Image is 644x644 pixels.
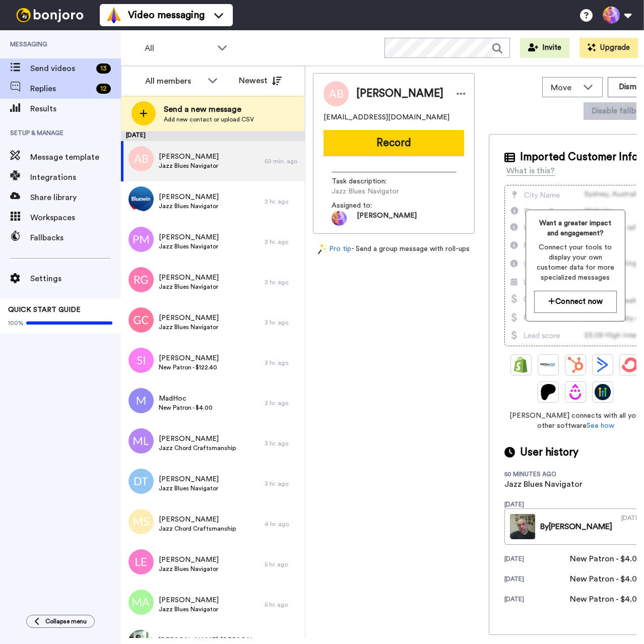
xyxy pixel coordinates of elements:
div: 3 hr. ago [265,318,300,327]
span: All [145,42,212,54]
span: Integrations [30,171,121,183]
img: 737d7893-76dd-4d3f-9b5a-e013d7128725-thumb.jpg [510,514,535,539]
div: 5 hr. ago [265,601,300,609]
span: [PERSON_NAME] [159,232,219,242]
img: ActiveCampaign [595,357,611,373]
span: Jazz Chord Craftsmanship [159,444,236,452]
div: 2 hr. ago [265,238,300,246]
span: New Patron - $4.00 [159,404,213,412]
div: New Patron - $4.00 [570,593,642,605]
span: Want a greater impact and engagement? [534,218,617,238]
button: Collapse menu [26,615,95,628]
span: Video messaging [128,8,205,22]
img: ab.png [128,146,154,171]
span: Jazz Blues Navigator [159,484,219,492]
div: 2 hr. ago [265,278,300,286]
img: bj-logo-header-white.svg [12,8,88,22]
img: GoHighLevel [595,384,611,400]
div: 3 hr. ago [265,399,300,407]
span: Jazz Blues Navigator [159,242,219,250]
span: Results [30,103,121,115]
img: si.png [128,348,154,373]
span: New Patron - $122.40 [159,363,219,371]
div: New Patron - $4.00 [570,553,642,565]
span: [PERSON_NAME] [159,313,219,323]
span: [PERSON_NAME] [159,595,219,605]
span: Move [551,82,578,94]
img: Patreon [540,384,556,400]
div: Jazz Blues Navigator [504,478,583,490]
div: 3 hr. ago [265,480,300,488]
span: Jazz Blues Navigator [332,186,427,197]
div: [DATE] [504,575,570,585]
span: Workspaces [30,212,121,224]
img: le.png [128,549,154,574]
img: vm-color.svg [106,7,122,23]
span: [PERSON_NAME] [356,86,443,101]
span: User history [520,445,578,460]
img: photo.jpg [332,211,347,226]
span: Collapse menu [45,617,87,625]
button: Connect now [534,291,617,312]
div: 50 min. ago [265,157,300,165]
span: [PERSON_NAME] [159,434,236,444]
span: [PERSON_NAME] [357,211,417,226]
span: Send a new message [164,103,254,115]
button: Invite [520,38,569,58]
img: m.png [128,388,154,413]
span: Jazz Blues Navigator [159,162,219,170]
span: Replies [30,83,92,95]
button: Record [324,130,464,156]
span: [PERSON_NAME] [159,555,219,565]
img: rg.png [128,267,154,292]
div: By [PERSON_NAME] [540,521,612,533]
img: 4c8b4a95-3416-46b4-9bc4-dac5f64e27d4.jpg [128,186,154,212]
span: [PERSON_NAME] [159,192,219,202]
div: 12 [96,84,111,94]
button: Upgrade [579,38,638,58]
img: Drip [567,384,584,400]
span: Jazz Blues Navigator [159,283,219,291]
div: 3 hr. ago [265,359,300,367]
span: Task description : [332,176,402,186]
a: See how [587,422,614,429]
div: 3 hr. ago [265,439,300,447]
span: MadHoc [159,394,213,404]
a: Pro tip [318,244,351,254]
span: [PERSON_NAME] [159,353,219,363]
div: 2 hr. ago [265,198,300,206]
div: - Send a group message with roll-ups [313,244,475,254]
div: New Patron - $4.00 [570,573,642,585]
img: Hubspot [567,357,584,373]
div: 4 hr. ago [265,520,300,528]
span: Send videos [30,62,92,75]
img: ms.png [128,509,154,534]
img: Image of Andrew Bays [324,81,349,106]
span: Add new contact or upload CSV [164,115,254,123]
span: Message template [30,151,121,163]
div: 50 minutes ago [504,470,570,478]
span: Share library [30,191,121,204]
span: Jazz Chord Craftsmanship [159,525,236,533]
span: [PERSON_NAME] [159,474,219,484]
span: QUICK START GUIDE [8,306,81,313]
button: Newest [231,71,289,91]
span: Jazz Blues Navigator [159,202,219,210]
img: gc.png [128,307,154,333]
div: [DATE] [504,595,570,605]
span: Jazz Blues Navigator [159,565,219,573]
div: All members [145,75,203,87]
span: Jazz Blues Navigator [159,323,219,331]
img: ma.png [128,590,154,615]
span: Assigned to: [332,201,402,211]
span: [PERSON_NAME] [159,514,236,525]
div: What is this? [506,165,555,177]
span: [PERSON_NAME] [159,273,219,283]
div: [DATE] [121,131,305,141]
span: Settings [30,273,121,285]
img: pm.png [128,227,154,252]
img: magic-wand.svg [318,244,327,254]
span: 100% [8,319,24,327]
